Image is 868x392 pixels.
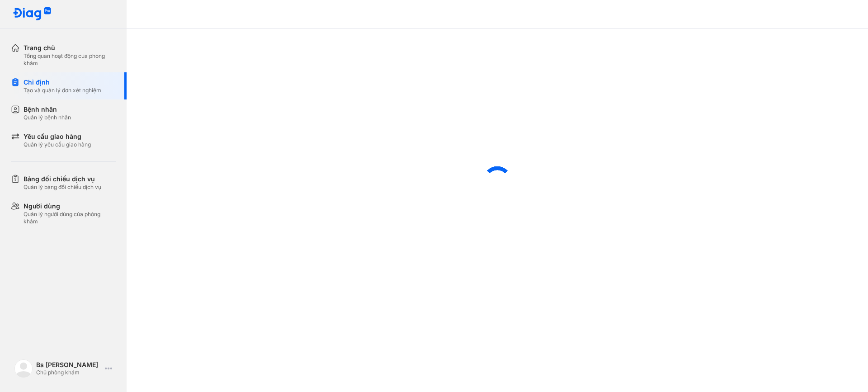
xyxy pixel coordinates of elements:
[24,87,101,94] div: Tạo và quản lý đơn xét nghiệm
[14,359,33,378] img: logo
[24,211,116,225] div: Quản lý người dùng của phòng khám
[24,175,101,184] div: Bảng đối chiếu dịch vụ
[24,114,71,121] div: Quản lý bệnh nhân
[24,78,101,87] div: Chỉ định
[24,202,116,211] div: Người dùng
[36,369,101,376] div: Chủ phòng khám
[24,184,101,191] div: Quản lý bảng đối chiếu dịch vụ
[24,52,116,67] div: Tổng quan hoạt động của phòng khám
[24,105,71,114] div: Bệnh nhân
[24,141,91,148] div: Quản lý yêu cầu giao hàng
[24,132,91,141] div: Yêu cầu giao hàng
[13,7,52,21] img: logo
[24,43,116,52] div: Trang chủ
[36,361,101,369] div: Bs [PERSON_NAME]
